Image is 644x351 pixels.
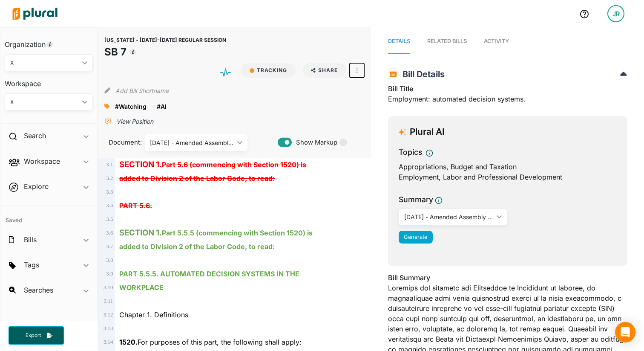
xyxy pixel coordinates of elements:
[607,5,624,22] div: JR
[615,322,635,342] div: Open Intercom Messenger
[104,44,226,60] h1: SB 7
[601,2,631,26] a: JR
[129,48,137,56] div: Tooltip anchor
[20,332,47,339] span: Export
[302,63,346,78] button: Share
[24,285,53,295] h2: Searches
[103,284,113,290] span: 3 . 10
[150,138,234,147] div: [DATE] - Amended Assembly ([DATE])
[10,98,79,107] div: X
[292,138,337,147] span: Show Markup
[399,194,433,205] h3: Summary
[119,270,299,278] ins: PART 5.5.5. AUTOMATED DECISION SYSTEMS IN THE
[388,273,627,283] h3: Bill Summary
[5,71,93,90] h3: Workspace
[106,271,113,277] span: 3 . 9
[299,63,350,78] button: Share
[399,231,433,244] button: Generate
[427,29,467,54] a: RELATED BILLS
[24,260,39,270] h2: Tags
[106,189,113,195] span: 3 . 3
[106,216,113,222] span: 3 . 5
[24,235,37,244] h2: Bills
[106,203,113,209] span: 3 . 4
[106,257,113,263] span: 3 . 8
[119,338,138,346] strong: 1520.
[404,234,427,240] span: Generate
[104,138,134,147] span: Document:
[106,175,113,181] span: 3 . 2
[484,29,509,54] a: Activity
[119,310,188,319] span: Chapter 1. Definitions
[24,182,49,191] h2: Explore
[399,172,616,182] div: Employment, Labor and Professional Development
[119,242,275,251] ins: added to Division 2 of the Labor Code, to read:
[399,162,616,172] div: Appropriations, Budget and Taxation
[46,41,54,48] div: Tooltip anchor
[241,63,296,78] button: Tracking
[24,131,46,140] h2: Search
[106,244,113,249] span: 3 . 7
[398,69,445,79] span: Bill Details
[157,102,167,111] a: #AI
[119,228,162,238] strong: SECTION 1.
[104,37,226,43] span: [US_STATE] - [DATE]-[DATE] REGULAR SESSION
[103,312,113,318] span: 3 . 12
[115,103,147,110] span: #Watching
[119,229,313,237] ins: Part 5.5.5 (commencing with Section 1520) is
[484,38,509,44] span: Activity
[119,338,302,346] span: For purposes of this part, the following shall apply:
[119,283,164,292] ins: WORKPLACE
[103,325,113,331] span: 3 . 13
[119,160,162,169] strong: SECTION 1.
[115,84,169,97] button: Add Bill Shortname
[9,326,64,345] button: Export
[399,147,422,158] h3: Topics
[5,32,93,51] h3: Organization
[24,157,60,166] h2: Workspace
[119,174,275,183] del: added to Division 2 of the Labor Code, to read:
[388,84,627,94] h3: Bill Title
[339,139,347,146] div: Tooltip anchor
[104,100,109,113] div: Add tags
[388,38,410,44] span: Details
[115,102,147,111] a: #Watching
[103,339,113,345] span: 3 . 14
[106,162,113,168] span: 3 . 1
[10,58,79,67] div: X
[410,127,445,137] h3: Plural AI
[103,298,113,304] span: 3 . 11
[157,103,167,110] span: #AI
[104,115,153,128] div: Add Position Statement
[388,84,627,109] div: Employment: automated decision systems.
[404,212,494,221] div: [DATE] - Amended Assembly ([DATE])
[119,160,306,169] del: Part 5.6 (commencing with Section 1520) is
[388,29,410,54] a: Details
[119,201,152,210] del: PART 5.6.
[0,206,97,226] h4: Saved
[116,117,153,126] p: View Position
[427,37,467,45] div: RELATED BILLS
[106,230,113,236] span: 3 . 6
